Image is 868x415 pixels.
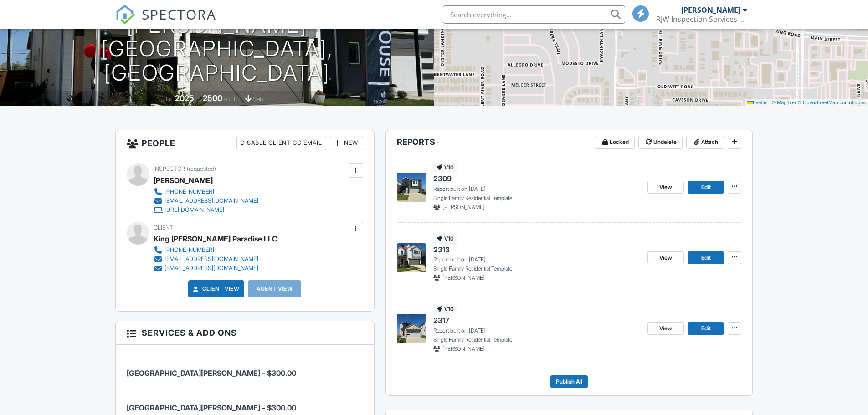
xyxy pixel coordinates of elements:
span: [GEOGRAPHIC_DATA][PERSON_NAME] - $300.00 [127,403,296,412]
a: Client View [191,284,240,293]
a: [EMAIL_ADDRESS][DOMAIN_NAME] [154,255,270,264]
a: [URL][DOMAIN_NAME] [154,205,258,215]
h3: People [116,130,374,156]
span: Client [154,224,173,231]
span: (requested) [187,165,216,172]
span: Built [164,96,174,102]
a: [EMAIL_ADDRESS][DOMAIN_NAME] [154,264,270,273]
div: King [PERSON_NAME] Paradise LLC [154,232,277,246]
a: [PHONE_NUMBER] [154,246,270,255]
div: [URL][DOMAIN_NAME] [164,206,224,214]
span: slab [253,96,263,102]
a: [EMAIL_ADDRESS][DOMAIN_NAME] [154,196,258,205]
a: © MapTiler [772,100,796,105]
a: © OpenStreetMap contributors [798,100,866,105]
div: [PHONE_NUMBER] [164,188,214,195]
div: [EMAIL_ADDRESS][DOMAIN_NAME] [164,256,258,263]
a: Leaflet [747,100,768,105]
a: SPECTORA [115,12,216,31]
div: [PERSON_NAME] [681,5,740,15]
div: [EMAIL_ADDRESS][DOMAIN_NAME] [164,265,258,272]
a: [PHONE_NUMBER] [154,187,258,196]
span: [GEOGRAPHIC_DATA][PERSON_NAME] - $300.00 [127,369,296,378]
div: [PERSON_NAME] [154,174,213,187]
div: RJW Inspection Services LLC [656,15,747,24]
span: sq. ft. [224,96,236,102]
img: The Best Home Inspection Software - Spectora [115,5,135,25]
span: Inspector [154,165,185,172]
div: [EMAIL_ADDRESS][DOMAIN_NAME] [164,197,258,205]
span: | [769,100,770,105]
div: Disable Client CC Email [236,136,326,150]
div: 2025 [175,93,194,103]
div: 2500 [203,93,222,103]
li: Service: 2309 Peters Colony Dr. [127,352,363,386]
input: Search everything... [443,5,625,24]
h3: Services & Add ons [116,321,374,345]
div: New [330,136,363,150]
div: [PHONE_NUMBER] [164,246,214,254]
span: SPECTORA [142,5,216,24]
